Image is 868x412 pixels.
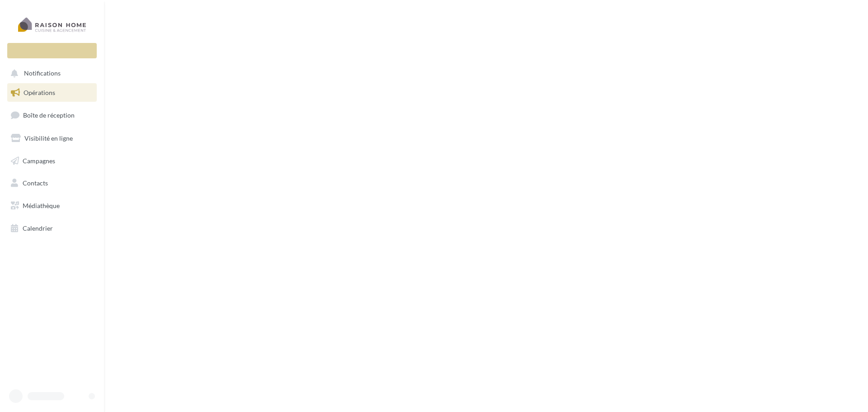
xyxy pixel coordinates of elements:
div: Nouvelle campagne [7,43,97,58]
span: Campagnes [23,156,55,164]
span: Boîte de réception [23,111,75,119]
span: Opérations [24,89,55,96]
span: Calendrier [23,224,53,232]
span: Médiathèque [23,202,60,209]
span: Notifications [24,70,61,77]
a: Contacts [5,174,99,193]
a: Visibilité en ligne [5,129,99,148]
a: Opérations [5,83,99,102]
a: Calendrier [5,219,99,238]
span: Visibilité en ligne [24,134,73,142]
a: Médiathèque [5,196,99,215]
span: Contacts [23,179,48,187]
a: Boîte de réception [5,105,99,125]
a: Campagnes [5,152,99,170]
